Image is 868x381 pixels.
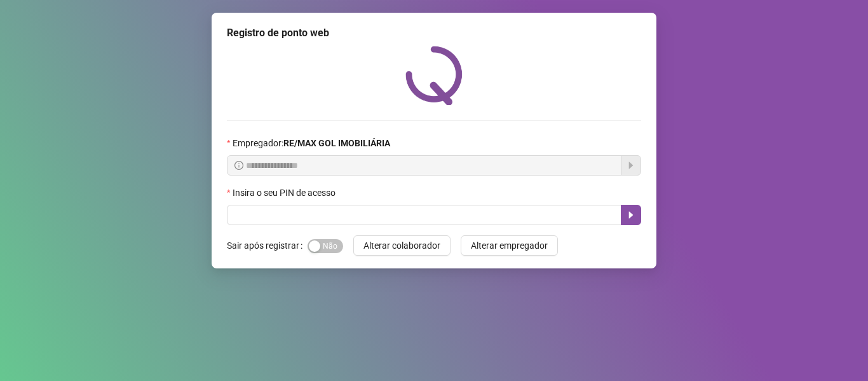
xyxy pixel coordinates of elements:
span: caret-right [626,210,636,220]
strong: RE/MAX GOL IMOBILIÁRIA [283,138,390,148]
div: Registro de ponto web [227,25,641,41]
label: Sair após registrar [227,235,308,256]
span: Alterar empregador [471,239,548,253]
img: QRPoint [405,46,463,105]
label: Insira o seu PIN de acesso [227,186,344,200]
span: Alterar colaborador [363,239,440,253]
span: Empregador : [233,136,390,150]
span: info-circle [234,161,243,170]
button: Alterar empregador [461,235,558,256]
button: Alterar colaborador [353,235,451,256]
